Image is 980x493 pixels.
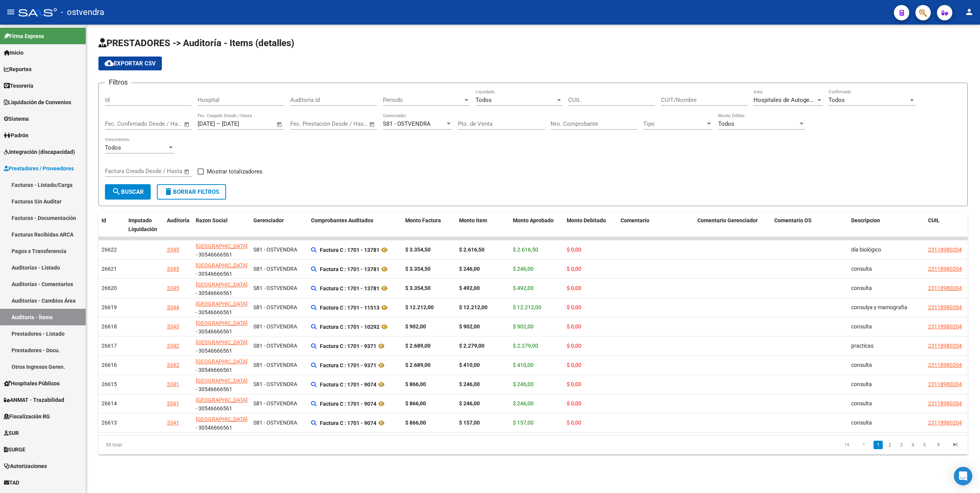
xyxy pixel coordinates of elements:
span: 23118980204 [928,343,962,349]
span: 23118980204 [928,381,962,387]
div: 3345 [167,245,179,254]
div: 3341 [167,399,179,408]
div: 3343 [167,322,179,331]
span: [GEOGRAPHIC_DATA] [196,358,248,365]
span: Comprobantes Auditados [311,217,373,223]
strong: Factura C : 1701 - 10292 [320,324,379,330]
strong: $ 246,00 [459,400,480,406]
button: Borrar Filtros [157,184,226,200]
button: Exportar CSV [98,57,162,70]
span: Inicio [4,48,23,57]
input: Fecha inicio [105,168,136,175]
mat-icon: menu [6,7,15,17]
span: día biológico [851,246,881,253]
span: Comentario [621,217,649,223]
datatable-header-cell: Comentario [617,212,694,238]
strong: $ 3.354,50 [405,246,431,253]
div: 59 total [98,435,271,455]
strong: $ 410,00 [459,362,480,368]
datatable-header-cell: Razon Social [193,212,250,238]
div: 3345 [167,284,179,293]
strong: $ 866,00 [405,381,426,387]
strong: $ 492,00 [459,285,480,291]
span: consulta [851,323,872,330]
datatable-header-cell: Monto Item [456,212,510,238]
datatable-header-cell: Monto Debitado [564,212,617,238]
input: Fecha fin [143,168,180,175]
h3: Filtros [105,77,131,88]
span: Liquidación de Convenios [4,98,71,107]
strong: Factura C : 1701 - 13781 [320,285,379,291]
span: 23118980204 [928,420,962,426]
strong: $ 246,00 [459,381,480,387]
span: 26620 [101,285,117,291]
span: consulta [851,420,872,426]
div: - 30546666561 [196,261,247,279]
span: CUIL [928,217,940,223]
span: Gerenciador [253,217,284,223]
span: Sistema [4,115,29,123]
div: 3344 [167,303,179,312]
datatable-header-cell: Descripcion [848,212,925,238]
li: page 2 [884,438,895,451]
a: 4 [908,441,917,449]
strong: Factura C : 1701 - 9371 [320,343,376,349]
span: $ 0,00 [567,362,581,368]
span: Monto Debitado [567,217,606,223]
datatable-header-cell: Comentario OS [771,212,848,238]
strong: $ 2.689,00 [405,343,431,349]
span: S81 - OSTVENDRA [253,343,297,349]
span: practicas [851,343,874,349]
button: Open calendar [275,120,284,129]
span: [GEOGRAPHIC_DATA] [196,378,248,384]
span: [GEOGRAPHIC_DATA] [196,397,248,403]
span: 26622 [101,246,117,253]
span: [GEOGRAPHIC_DATA] [196,339,248,345]
span: $ 0,00 [567,381,581,387]
li: page 4 [907,438,918,451]
li: page 1 [872,438,884,451]
datatable-header-cell: Imputado Liquidación [125,212,164,238]
div: - 30546666561 [196,376,247,394]
strong: $ 866,00 [405,400,426,406]
span: consulta [851,266,872,272]
span: $ 902,00 [513,323,534,330]
span: Periodo [383,97,463,103]
datatable-header-cell: Monto Aprobado [510,212,564,238]
span: $ 492,00 [513,285,534,291]
span: Reportes [4,65,32,73]
span: $ 12.212,00 [513,304,541,310]
span: $ 0,00 [567,285,581,291]
mat-icon: cloud_download [105,58,114,68]
span: Todos [105,144,121,151]
div: - 30546666561 [196,300,247,317]
span: 23118980204 [928,285,962,291]
span: Buscar [112,188,144,195]
mat-icon: person [965,7,974,17]
span: S81 - OSTVENDRA [253,323,297,330]
span: Hospitales de Autogestión [754,97,822,103]
span: Tesorería [4,82,33,90]
span: TAD [4,478,19,487]
span: Imputado Liquidación [128,217,157,232]
span: consulta [851,400,872,406]
span: SURGE [4,445,25,454]
a: go to next page [931,441,946,449]
div: - 30546666561 [196,280,247,298]
datatable-header-cell: Id [98,212,125,238]
span: $ 0,00 [567,323,581,330]
input: Fecha inicio [198,120,215,127]
span: $ 246,00 [513,266,534,272]
a: go to first page [840,441,854,449]
span: [GEOGRAPHIC_DATA] [196,320,248,326]
datatable-header-cell: CUIL [925,212,967,238]
span: 26617 [101,343,117,349]
span: Todos [476,97,492,103]
span: - ostvendra [61,4,104,21]
div: 3342 [167,341,179,350]
span: [GEOGRAPHIC_DATA] [196,416,248,422]
a: 1 [874,441,883,449]
span: ANMAT - Trazabilidad [4,396,64,404]
span: SUR [4,429,19,437]
span: [GEOGRAPHIC_DATA] [196,262,248,268]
